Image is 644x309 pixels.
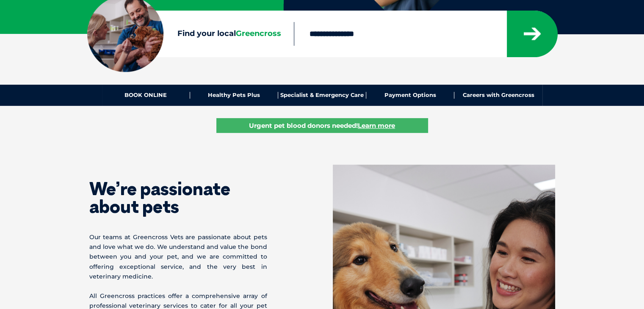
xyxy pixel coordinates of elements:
span: Greencross [236,29,281,38]
a: Urgent pet blood donors needed!Learn more [216,118,428,133]
a: Specialist & Emergency Care [278,92,366,99]
p: Our teams at Greencross Vets are passionate about pets and love what we do. We understand and val... [89,232,267,281]
a: Healthy Pets Plus [190,92,278,99]
label: Find your local [87,28,294,40]
a: Careers with Greencross [454,92,542,99]
h1: We’re passionate about pets [89,180,267,215]
u: Learn more [358,121,395,130]
a: Payment Options [366,92,454,99]
a: BOOK ONLINE [102,92,190,99]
